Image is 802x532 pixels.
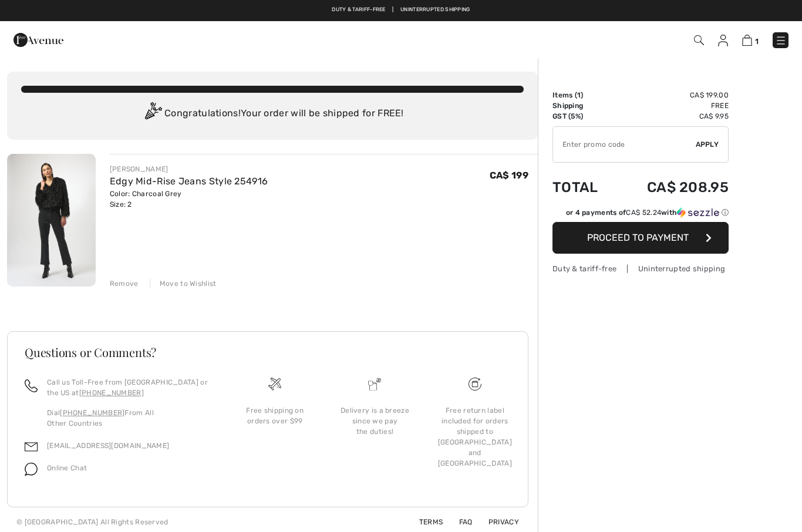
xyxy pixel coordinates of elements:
[742,35,752,46] img: Shopping Bag
[553,127,696,162] input: Promo code
[334,405,415,437] div: Delivery is a breeze since we pay the duties!
[25,440,38,453] img: email
[47,464,87,472] span: Online Chat
[775,35,787,46] img: Menu
[25,463,38,476] img: chat
[474,518,519,526] a: Privacy
[615,167,729,207] td: CA$ 208.95
[79,389,144,397] a: [PHONE_NUMBER]
[434,405,515,469] div: Free return label included for orders shipped to [GEOGRAPHIC_DATA] and [GEOGRAPHIC_DATA]
[718,35,728,46] img: My Info
[742,33,759,47] a: 1
[615,100,729,111] td: Free
[234,405,315,426] div: Free shipping on orders over $99
[14,28,63,52] img: 1ère Avenue
[21,102,524,126] div: Congratulations! Your order will be shipped for FREE!
[566,207,729,218] div: or 4 payments of with
[552,100,615,111] td: Shipping
[552,90,615,100] td: Items ( )
[490,170,528,181] span: CA$ 199
[552,222,729,254] button: Proceed to Payment
[110,188,268,210] div: Color: Charcoal Grey Size: 2
[626,208,661,217] span: CA$ 52.24
[552,111,615,122] td: GST (5%)
[552,263,729,274] div: Duty & tariff-free | Uninterrupted shipping
[7,154,96,287] img: Edgy Mid-Rise Jeans Style 254916
[368,378,381,390] img: Delivery is a breeze since we pay the duties!
[110,176,268,187] a: Edgy Mid-Rise Jeans Style 254916
[150,278,217,289] div: Move to Wishlist
[755,37,759,46] span: 1
[14,33,63,45] a: 1ère Avenue
[469,378,481,390] img: Free shipping on orders over $99
[25,346,511,358] h3: Questions or Comments?
[445,518,473,526] a: FAQ
[696,139,719,150] span: Apply
[47,442,169,450] a: [EMAIL_ADDRESS][DOMAIN_NAME]
[694,35,704,45] img: Search
[25,379,38,392] img: call
[47,377,211,398] p: Call us Toll-Free from [GEOGRAPHIC_DATA] or the US at
[141,102,164,126] img: Congratulation2.svg
[552,207,729,222] div: or 4 payments ofCA$ 52.24withSezzle Click to learn more about Sezzle
[60,409,124,417] a: [PHONE_NUMBER]
[587,232,689,243] span: Proceed to Payment
[110,164,268,174] div: [PERSON_NAME]
[615,111,729,122] td: CA$ 9.95
[16,517,169,527] div: © [GEOGRAPHIC_DATA] All Rights Reserved
[552,167,615,207] td: Total
[268,378,281,390] img: Free shipping on orders over $99
[47,408,211,429] p: Dial From All Other Countries
[405,518,443,526] a: Terms
[615,90,729,100] td: CA$ 199.00
[110,278,139,289] div: Remove
[577,91,581,99] span: 1
[677,207,719,218] img: Sezzle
